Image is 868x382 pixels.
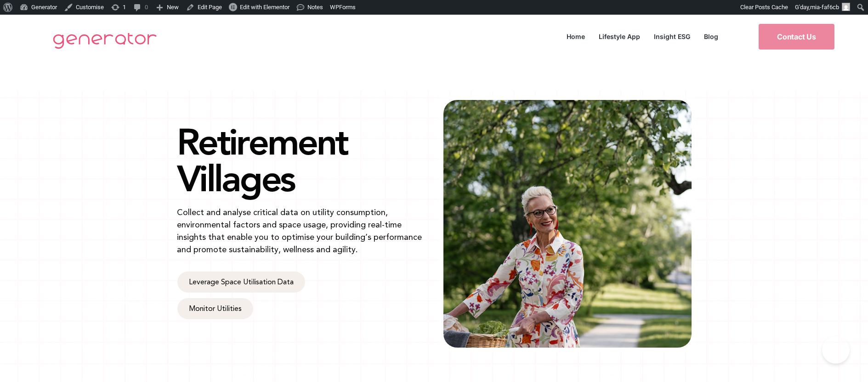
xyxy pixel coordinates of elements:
[697,30,725,43] a: Blog
[189,305,242,312] span: Monitor Utilities
[810,4,839,11] span: mia-faf6cb
[822,336,850,364] iframe: Toggle Customer Support
[189,278,294,286] span: Leverage Space Utilisation Data
[647,30,697,43] a: Insight ESG
[240,4,289,11] span: Edit with Elementor
[177,123,425,197] h1: Retirement Villages
[177,206,425,255] p: Collect and analyse critical data on utility consumption, environmental factors and space usage, ...
[777,33,816,40] span: Contact Us
[560,30,592,43] a: Home
[759,24,834,50] a: Contact Us
[177,271,305,293] a: Leverage Space Utilisation Data
[177,298,253,319] a: Monitor Utilities
[560,30,725,43] nav: Menu
[592,30,647,43] a: Lifestyle App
